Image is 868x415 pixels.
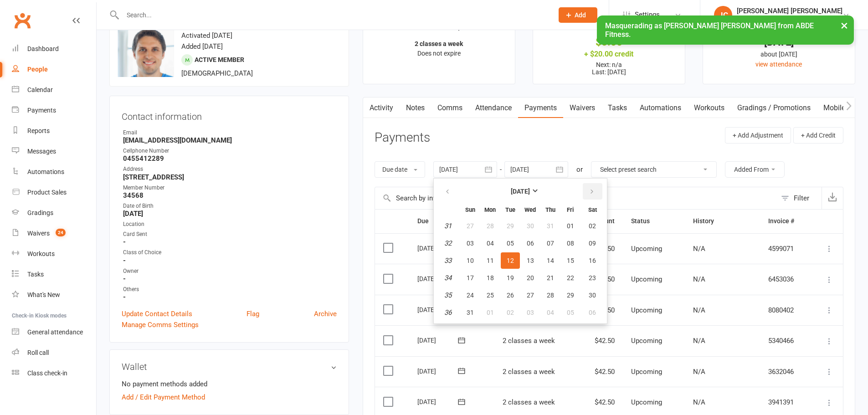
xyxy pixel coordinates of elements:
[27,168,64,175] div: Automations
[794,193,809,204] div: Filter
[467,240,474,247] span: 03
[467,257,474,264] span: 10
[521,270,540,286] button: 20
[461,304,480,321] button: 31
[576,356,623,387] td: $42.50
[481,218,500,234] button: 28
[575,11,586,19] span: Add
[561,252,580,269] button: 15
[541,252,560,269] button: 14
[541,270,560,286] button: 21
[524,206,536,213] small: Wednesday
[501,270,520,286] button: 19
[181,69,253,77] span: [DEMOGRAPHIC_DATA]
[461,218,480,234] button: 27
[521,287,540,303] button: 27
[527,309,534,316] span: 03
[507,274,514,282] span: 19
[56,229,66,236] span: 24
[375,187,776,209] input: Search by invoice number
[693,368,705,376] span: N/A
[547,222,554,230] span: 31
[547,240,554,247] span: 07
[567,222,574,230] span: 01
[487,274,494,282] span: 18
[444,308,452,317] em: 36
[123,154,337,163] strong: 0455412289
[12,203,96,223] a: Gradings
[714,6,732,24] div: JC
[589,274,596,282] span: 23
[12,59,96,80] a: People
[685,210,760,233] th: History
[567,309,574,316] span: 05
[527,240,534,247] span: 06
[693,306,705,314] span: N/A
[501,252,520,269] button: 12
[12,121,96,141] a: Reports
[417,302,459,317] div: [DATE]
[417,395,459,409] div: [DATE]
[123,275,337,283] strong: -
[776,187,822,209] button: Filter
[541,218,560,234] button: 31
[11,9,34,32] a: Clubworx
[503,337,555,345] span: 2 classes a week
[581,270,604,286] button: 23
[375,161,425,178] button: Due date
[123,210,337,218] strong: [DATE]
[521,252,540,269] button: 13
[737,7,842,15] div: [PERSON_NAME] [PERSON_NAME]
[693,398,705,406] span: N/A
[755,61,802,68] a: view attendance
[123,165,337,174] div: Address
[567,206,574,213] small: Friday
[487,222,494,230] span: 28
[12,80,96,100] a: Calendar
[123,202,337,210] div: Date of Birth
[481,270,500,286] button: 18
[12,223,96,244] a: Waivers 24
[12,141,96,162] a: Messages
[507,257,514,264] span: 12
[507,240,514,247] span: 05
[631,368,662,376] span: Upcoming
[793,127,843,143] button: + Add Credit
[12,162,96,182] a: Automations
[503,398,555,406] span: 2 classes a week
[725,127,791,143] button: + Add Adjustment
[461,287,480,303] button: 24
[589,240,596,247] span: 09
[314,308,337,319] a: Archive
[487,240,494,247] span: 04
[27,107,56,114] div: Payments
[631,245,662,253] span: Upcoming
[123,285,337,294] div: Others
[123,128,337,137] div: Email
[507,222,514,230] span: 29
[27,328,83,336] div: General attendance
[123,184,337,192] div: Member Number
[521,235,540,251] button: 06
[12,39,96,59] a: Dashboard
[461,235,480,251] button: 03
[195,56,244,63] span: Active member
[589,222,596,230] span: 02
[123,293,337,301] strong: -
[363,97,400,118] a: Activity
[693,275,705,283] span: N/A
[123,248,337,257] div: Class of Choice
[527,222,534,230] span: 30
[481,287,500,303] button: 25
[12,285,96,305] a: What's New
[467,274,474,282] span: 17
[481,304,500,321] button: 01
[545,206,555,213] small: Thursday
[27,349,49,356] div: Roll call
[567,292,574,299] span: 29
[400,97,431,118] a: Notes
[507,309,514,316] span: 02
[444,274,452,282] em: 34
[541,49,677,59] div: + $20.00 credit
[581,304,604,321] button: 06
